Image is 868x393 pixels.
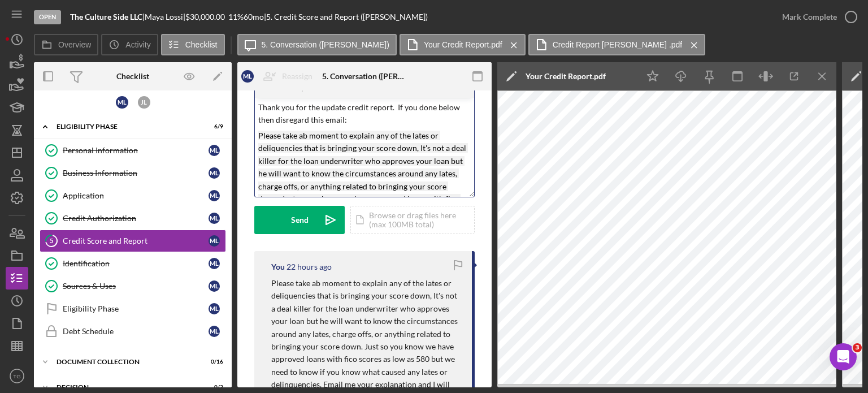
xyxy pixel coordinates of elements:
[203,359,223,365] div: 0 / 16
[271,262,285,271] div: You
[209,303,220,314] div: M L
[63,169,209,178] div: Business Information
[528,34,706,55] button: Credit Report [PERSON_NAME] .pdf
[63,282,209,291] div: Sources & Uses
[291,206,309,234] div: Send
[236,65,324,88] button: MLReassign
[203,384,223,391] div: 0 / 3
[34,34,98,55] button: Overview
[34,10,61,24] div: Open
[209,190,220,201] div: M L
[63,304,209,313] div: Eligibility Phase
[282,65,313,88] div: Reassign
[258,131,468,241] mark: Please take ab moment to explain any of the lates or deliquencies that is bringing your score dow...
[254,206,345,234] button: Send
[70,12,145,21] div: |
[40,297,226,320] a: Eligibility PhaseML
[63,191,209,200] div: Application
[40,320,226,343] a: Debt ScheduleML
[237,34,397,55] button: 5. Conversation ([PERSON_NAME])
[70,12,142,21] b: The Culture Side LLC
[771,6,862,28] button: Mark Complete
[161,34,225,55] button: Checklist
[209,167,220,179] div: M L
[209,213,220,224] div: M L
[6,365,28,387] button: TG
[830,343,857,370] iframe: Intercom live chat
[228,12,244,21] div: 11 %
[400,34,526,55] button: Your Credit Report.pdf
[209,326,220,337] div: M L
[209,280,220,292] div: M L
[13,373,20,379] text: TG
[424,40,502,49] label: Your Credit Report.pdf
[264,12,428,21] div: | 5. Credit Score and Report ([PERSON_NAME])
[63,259,209,268] div: Identification
[209,145,220,156] div: M L
[185,12,228,21] div: $30,000.00
[241,70,254,83] div: M L
[40,252,226,275] a: IdentificationML
[138,96,150,109] div: J L
[287,262,332,271] time: 2025-08-18 17:41
[40,207,226,230] a: Credit AuthorizationML
[322,72,407,81] div: 5. Conversation ([PERSON_NAME])
[209,235,220,247] div: M L
[209,258,220,269] div: M L
[526,72,606,81] div: Your Credit Report.pdf
[125,40,150,49] label: Activity
[40,184,226,207] a: ApplicationML
[58,40,91,49] label: Overview
[116,96,128,109] div: M L
[185,40,218,49] label: Checklist
[63,214,209,223] div: Credit Authorization
[116,72,149,81] div: Checklist
[57,123,195,130] div: Eligibility Phase
[63,146,209,155] div: Personal Information
[244,12,264,21] div: 60 mo
[63,327,209,336] div: Debt Schedule
[50,237,53,244] tspan: 5
[40,230,226,252] a: 5Credit Score and ReportML
[262,40,389,49] label: 5. Conversation ([PERSON_NAME])
[782,6,837,28] div: Mark Complete
[145,12,185,21] div: Maya Lossi |
[553,40,683,49] label: Credit Report [PERSON_NAME] .pdf
[101,34,158,55] button: Activity
[258,101,471,127] p: Thank you for the update credit report. If you done below then disregard this email:
[40,275,226,297] a: Sources & UsesML
[40,139,226,162] a: Personal InformationML
[57,384,195,391] div: Decision
[203,123,223,130] div: 6 / 9
[40,162,226,184] a: Business InformationML
[57,359,195,365] div: Document Collection
[853,343,862,352] span: 3
[63,236,209,245] div: Credit Score and Report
